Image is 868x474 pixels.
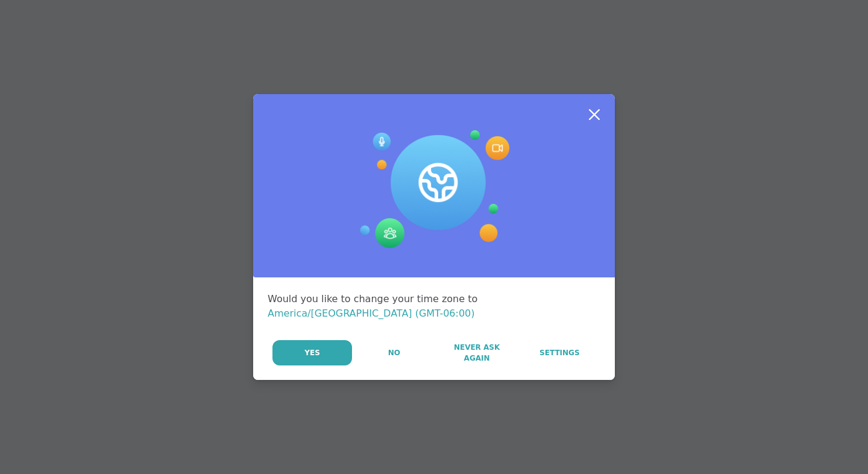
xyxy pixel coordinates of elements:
[519,340,600,365] a: Settings
[272,340,352,365] button: Yes
[539,347,580,358] span: Settings
[353,340,435,365] button: No
[436,340,517,365] button: Never Ask Again
[388,347,400,358] span: No
[268,308,475,319] span: America/[GEOGRAPHIC_DATA] (GMT-06:00)
[442,342,511,364] span: Never Ask Again
[359,130,509,248] img: Session Experience
[304,347,320,358] span: Yes
[268,292,600,321] div: Would you like to change your time zone to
